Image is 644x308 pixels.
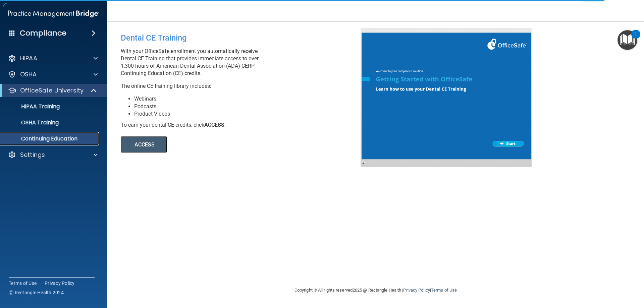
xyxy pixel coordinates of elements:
div: Dental CE Training [121,28,366,48]
a: OfficeSafe University [8,86,97,95]
p: HIPAA Training [4,103,60,110]
button: ACCESS [121,136,167,152]
a: Terms of Use [9,280,37,287]
p: HIPAA [20,54,37,62]
b: ACCESS [204,122,224,128]
p: With your OfficeSafe enrollment you automatically receive Dental CE Training that provides immedi... [121,48,366,77]
p: OfficeSafe University [20,86,84,95]
p: OSHA [20,70,37,78]
p: OSHA Training [4,119,59,126]
a: OSHA [8,70,98,78]
a: Settings [8,151,98,159]
div: To earn your dental CE credits, click . [121,121,366,129]
span: Ⓒ Rectangle Health 2024 [9,289,64,296]
li: Podcasts [134,103,366,110]
a: Terms of Use [431,288,457,293]
h4: Compliance [20,28,66,38]
li: Webinars [134,95,366,103]
p: Continuing Education [4,135,96,142]
div: 1 [635,34,637,43]
div: Copyright © All rights reserved 2025 @ Rectangle Health | | [253,280,498,301]
button: Open Resource Center, 1 new notification [618,30,637,50]
p: Settings [20,151,45,159]
a: HIPAA [8,54,98,62]
img: PMB logo [8,7,99,20]
a: ACCESS [121,142,304,147]
p: The online CE training library includes: [121,82,366,90]
a: Privacy Policy [403,288,430,293]
a: Privacy Policy [45,280,75,287]
li: Product Videos [134,110,366,118]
